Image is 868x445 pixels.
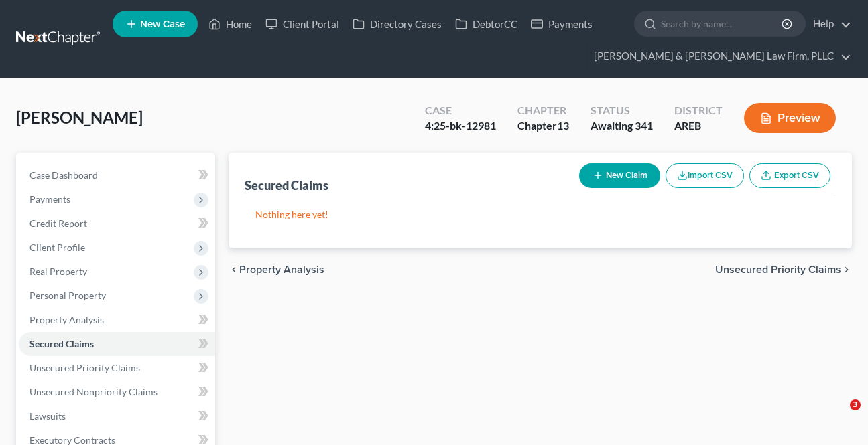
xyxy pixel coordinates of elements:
[674,118,723,134] div: AREB
[29,242,85,253] span: Client Profile
[715,264,841,275] span: Unsecured Priority Claims
[16,108,143,127] span: [PERSON_NAME]
[29,290,106,301] span: Personal Property
[841,264,852,275] i: chevron_right
[29,266,87,277] span: Real Property
[19,308,215,332] a: Property Analysis
[19,163,215,187] a: Case Dashboard
[850,399,861,410] span: 3
[822,399,855,432] iframe: Intercom live chat
[744,103,836,133] button: Preview
[425,103,496,118] div: Case
[715,264,852,275] button: Unsecured Priority Claims chevron_right
[19,211,215,236] a: Credit Report
[661,11,784,36] input: Search by name...
[259,12,346,36] a: Client Portal
[29,169,98,181] span: Case Dashboard
[666,163,744,188] button: Import CSV
[19,332,215,356] a: Secured Claims
[674,103,723,118] div: District
[19,380,215,404] a: Unsecured Nonpriority Claims
[587,44,851,68] a: [PERSON_NAME] & [PERSON_NAME] Law Firm, PLLC
[19,404,215,428] a: Lawsuits
[517,103,569,118] div: Chapter
[346,12,448,36] a: Directory Cases
[29,217,87,229] span: Credit Report
[255,208,825,221] p: Nothing here yet!
[557,119,569,132] span: 13
[579,163,660,188] button: New Claim
[806,12,851,36] a: Help
[245,177,328,193] div: Secured Claims
[425,118,496,134] div: 4:25-bk-12981
[29,410,66,422] span: Lawsuits
[591,103,653,118] div: Status
[524,12,599,36] a: Payments
[29,338,94,349] span: Secured Claims
[29,314,104,325] span: Property Analysis
[140,19,185,29] span: New Case
[19,356,215,380] a: Unsecured Priority Claims
[29,386,158,397] span: Unsecured Nonpriority Claims
[229,264,239,275] i: chevron_left
[517,118,569,134] div: Chapter
[29,193,70,205] span: Payments
[749,163,830,188] a: Export CSV
[202,12,259,36] a: Home
[229,264,324,275] button: chevron_left Property Analysis
[239,264,324,275] span: Property Analysis
[591,118,653,134] div: Awaiting 341
[448,12,524,36] a: DebtorCC
[29,362,140,373] span: Unsecured Priority Claims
